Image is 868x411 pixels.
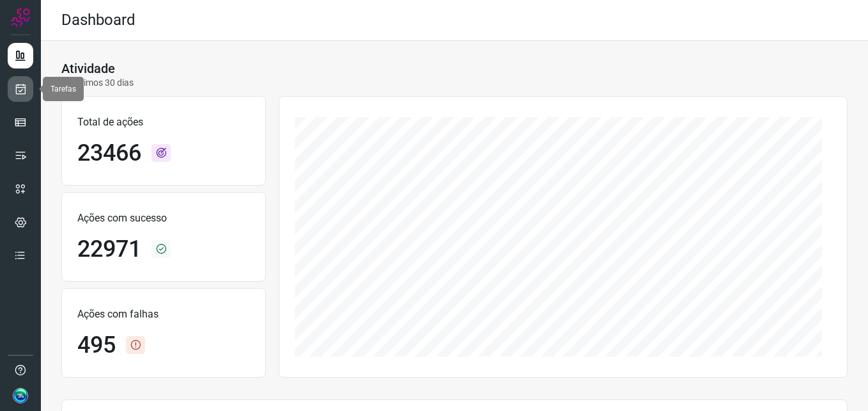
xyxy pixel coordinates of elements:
[77,115,250,130] p: Total de ações
[77,332,116,359] h1: 495
[13,388,28,403] img: 688dd65d34f4db4d93ce8256e11a8269.jpg
[61,61,115,76] h3: Atividade
[77,211,250,226] p: Ações com sucesso
[50,85,76,93] span: Tarefas
[11,8,30,27] img: Logo
[77,307,250,322] p: Ações com falhas
[61,76,134,90] p: Últimos 30 dias
[77,236,141,263] h1: 22971
[77,140,141,167] h1: 23466
[61,11,136,29] h2: Dashboard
